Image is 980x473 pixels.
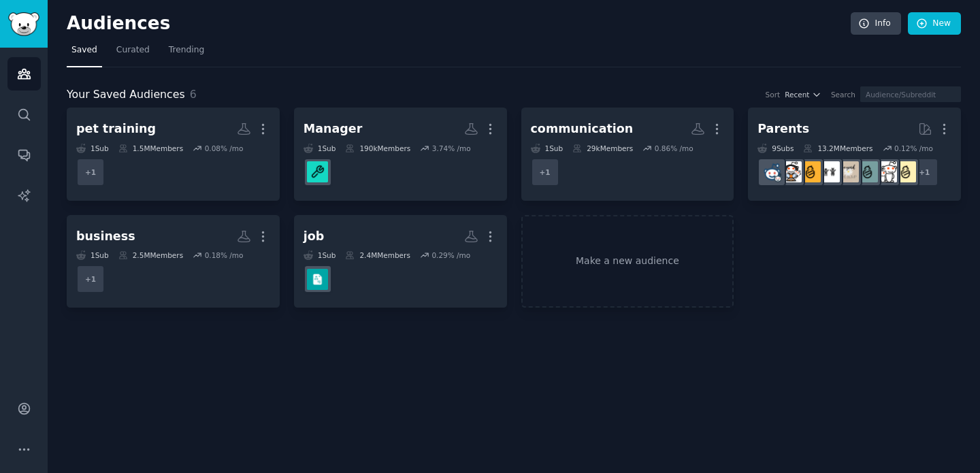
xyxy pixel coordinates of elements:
div: + 1 [76,158,105,186]
div: 3.74 % /mo [432,144,471,153]
img: parentsofmultiples [781,161,802,182]
img: toddlers [819,161,840,182]
div: communication [531,120,634,137]
h2: Audiences [67,13,851,35]
div: Sort [766,90,781,99]
div: Parents [757,120,809,137]
img: beyondthebump [838,161,859,182]
div: 29k Members [572,144,633,153]
span: Curated [116,44,150,56]
a: New [908,12,961,35]
span: Trending [169,44,204,56]
div: 1.5M Members [118,144,183,153]
a: Make a new audience [521,215,734,308]
div: 2.4M Members [345,250,410,260]
div: pet training [76,120,156,137]
div: 1 Sub [76,144,109,153]
button: Recent [785,90,821,99]
img: daddit [876,161,897,182]
img: GummySearch logo [8,12,39,36]
div: 0.29 % /mo [431,250,470,260]
div: 1 Sub [76,250,109,260]
span: 6 [190,88,197,101]
div: 1 Sub [304,144,336,153]
img: Parenting [895,161,916,182]
div: 9 Sub s [757,144,794,153]
a: communication1Sub29kMembers0.86% /mo+1 [521,108,734,201]
div: 0.12 % /mo [894,144,933,153]
div: 1 Sub [304,250,336,260]
div: + 1 [531,158,559,186]
a: Parents9Subs13.2MMembers0.12% /mo+1ParentingdadditSingleParentsbeyondthebumptoddlersNewParentspar... [748,108,961,201]
div: business [76,228,135,245]
img: managers [307,161,328,182]
a: pet training1Sub1.5MMembers0.08% /mo+1 [67,108,280,201]
span: Saved [71,44,97,56]
div: + 1 [76,265,105,293]
a: job1Sub2.4MMembers0.29% /mojobs [294,215,507,308]
a: Saved [67,39,102,67]
span: Your Saved Audiences [67,86,185,103]
input: Audience/Subreddit [860,86,961,102]
img: NewParents [800,161,821,182]
span: Recent [785,90,809,99]
div: 0.18 % /mo [205,250,244,260]
a: business1Sub2.5MMembers0.18% /mo+1 [67,215,280,308]
img: SingleParents [857,161,878,182]
div: + 1 [910,158,938,186]
div: 0.86 % /mo [655,144,693,153]
div: 13.2M Members [803,144,872,153]
a: Info [851,12,901,35]
img: Parents [762,161,783,182]
div: Manager [304,120,363,137]
a: Trending [164,39,209,67]
div: 190k Members [345,144,410,153]
div: 1 Sub [531,144,563,153]
div: job [304,228,325,245]
div: Search [831,90,855,99]
a: Curated [112,39,154,67]
a: Manager1Sub190kMembers3.74% /momanagers [294,108,507,201]
div: 2.5M Members [118,250,183,260]
div: 0.08 % /mo [205,144,244,153]
img: jobs [307,269,328,290]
